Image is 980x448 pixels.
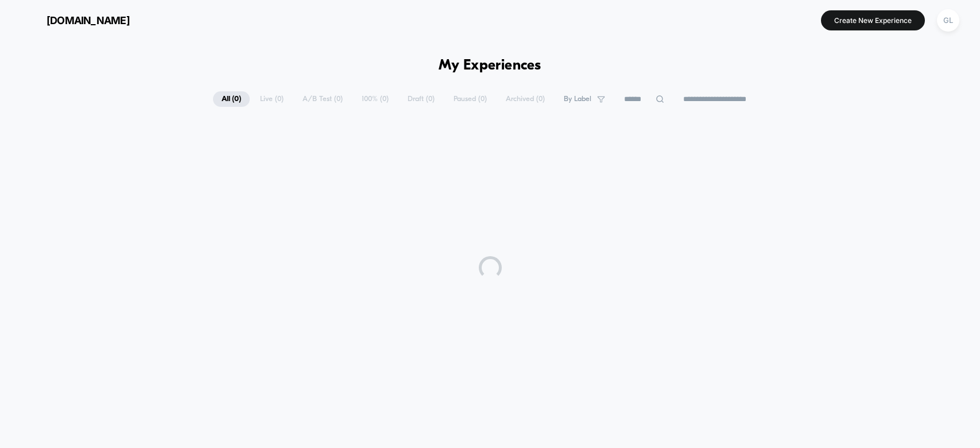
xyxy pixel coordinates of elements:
[213,91,250,107] span: All ( 0 )
[17,11,133,29] button: [DOMAIN_NAME]
[937,9,959,32] div: GL
[47,14,130,26] span: [DOMAIN_NAME]
[439,57,541,74] h1: My Experiences
[564,95,591,103] span: By Label
[821,10,925,30] button: Create New Experience
[933,9,963,32] button: GL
